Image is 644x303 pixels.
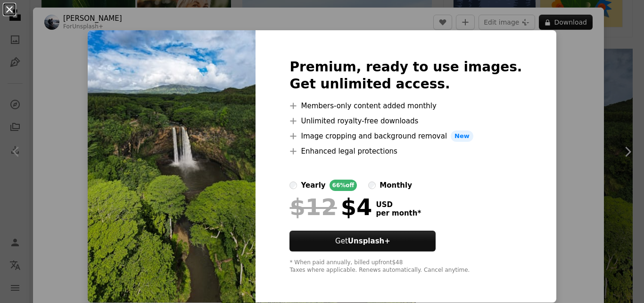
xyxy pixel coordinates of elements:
span: per month * [376,209,421,217]
span: USD [376,200,421,209]
strong: Unsplash+ [348,237,390,245]
div: $4 [289,195,372,219]
li: Unlimited royalty-free downloads [289,115,522,127]
input: yearly66%off [289,182,297,189]
div: * When paid annually, billed upfront $48 Taxes where applicable. Renews automatically. Cancel any... [289,259,522,274]
h2: Premium, ready to use images. Get unlimited access. [289,59,522,93]
div: 66% off [330,180,357,191]
span: $12 [289,195,337,219]
div: monthly [380,180,412,191]
input: monthly [368,182,376,189]
button: GetUnsplash+ [289,231,436,251]
li: Members-only content added monthly [289,100,522,112]
li: Enhanced legal protections [289,146,522,157]
span: New [451,130,473,142]
li: Image cropping and background removal [289,130,522,142]
img: premium_photo-1675827055694-010aef2cf08f [88,30,256,303]
div: yearly [301,180,325,191]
